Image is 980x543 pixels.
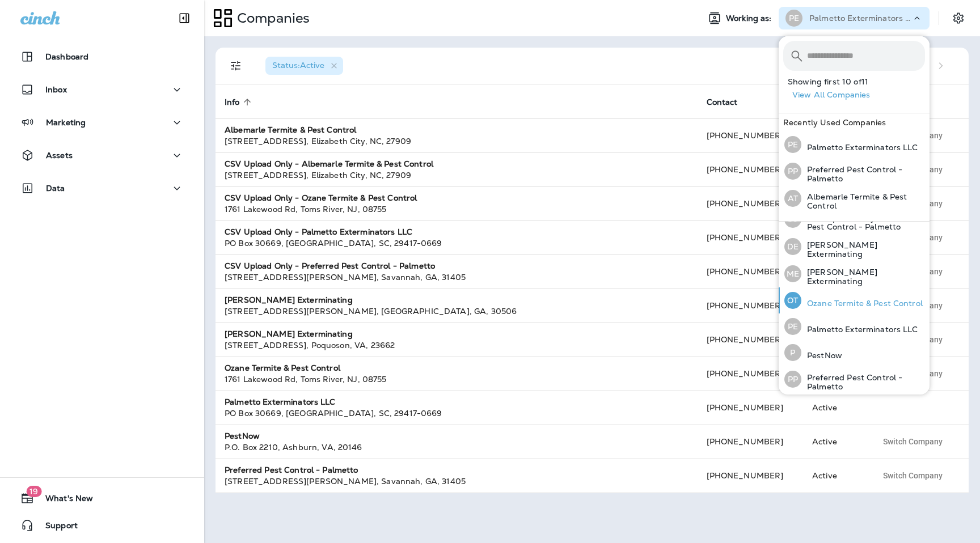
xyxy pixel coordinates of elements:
[11,487,193,510] button: 19What's New
[225,237,688,249] div: PO Box 30669 , [GEOGRAPHIC_DATA] , SC , 29417-0669
[784,190,801,207] div: AT
[883,438,943,446] span: Switch Company
[225,169,688,181] div: [STREET_ADDRESS] , Elizabeth City , NC , 27909
[801,373,925,391] p: Preferred Pest Control - Palmetto
[272,60,324,70] span: Status : Active
[877,467,949,484] button: Switch Company
[225,271,688,283] div: [STREET_ADDRESS][PERSON_NAME] , Savannah , GA , 31405
[779,287,930,313] button: OTOzane Termite & Pest Control
[698,323,804,357] td: [PHONE_NUMBER]
[11,45,193,68] button: Dashboard
[698,254,804,289] td: [PHONE_NUMBER]
[801,299,923,308] p: Ozane Termite & Pest Control
[46,118,86,127] p: Marketing
[779,366,930,393] button: PPPreferred Pest Control - Palmetto
[698,425,804,459] td: [PHONE_NUMBER]
[784,238,801,255] div: DE
[225,374,688,385] div: 1761 Lakewood Rd , Toms River , NJ , 08755
[11,514,193,537] button: Support
[698,357,804,391] td: [PHONE_NUMBER]
[45,52,88,61] p: Dashboard
[779,340,930,366] button: PPestNow
[225,329,353,339] strong: [PERSON_NAME] Exterminating
[34,521,78,534] span: Support
[779,233,930,260] button: DE[PERSON_NAME] Exterminating
[948,8,969,28] button: Settings
[698,289,804,323] td: [PHONE_NUMBER]
[801,213,925,231] p: CSV Upload Only - Preferred Pest Control - Palmetto
[11,111,193,134] button: Marketing
[784,318,801,335] div: PE
[225,465,358,475] strong: Preferred Pest Control - Palmetto
[801,325,918,334] p: Palmetto Exterminators LLC
[225,363,340,373] strong: Ozane Termite & Pest Control
[801,143,918,152] p: Palmetto Exterminators LLC
[803,425,868,459] td: Active
[785,10,802,27] div: PE
[779,260,930,287] button: ME[PERSON_NAME] Exterminating
[784,344,801,361] div: P
[809,14,911,23] p: Palmetto Exterminators LLC
[784,292,801,309] div: OT
[225,97,240,107] span: Info
[801,351,842,360] p: PestNow
[225,442,688,453] div: P.O. Box 2210 , Ashburn , VA , 20146
[801,165,925,183] p: Preferred Pest Control - Palmetto
[225,193,417,203] strong: CSV Upload Only - Ozane Termite & Pest Control
[698,459,804,493] td: [PHONE_NUMBER]
[698,391,804,425] td: [PHONE_NUMBER]
[34,494,93,507] span: What's New
[788,86,930,104] button: View All Companies
[168,7,200,29] button: Collapse Sidebar
[225,203,688,215] div: 1761 Lakewood Rd , Toms River , NJ , 08755
[779,313,930,340] button: PEPalmetto Exterminators LLC
[11,177,193,200] button: Data
[726,14,774,23] span: Working as:
[225,431,260,441] strong: PestNow
[698,186,804,220] td: [PHONE_NUMBER]
[225,227,412,237] strong: CSV Upload Only - Palmetto Exterminators LLC
[784,265,801,282] div: ME
[11,144,193,167] button: Assets
[26,486,41,497] span: 19
[698,118,804,152] td: [PHONE_NUMBER]
[801,240,925,258] p: [PERSON_NAME] Exterminating
[45,85,67,94] p: Inbox
[225,159,433,169] strong: CSV Upload Only - Albemarle Termite & Pest Control
[784,163,801,180] div: PP
[225,295,353,305] strong: [PERSON_NAME] Exterminating
[11,78,193,101] button: Inbox
[707,97,753,107] span: Contact
[779,158,930,185] button: PPPreferred Pest Control - Palmetto
[698,220,804,254] td: [PHONE_NUMBER]
[698,152,804,186] td: [PHONE_NUMBER]
[225,97,255,107] span: Info
[225,476,688,487] div: [STREET_ADDRESS][PERSON_NAME] , Savannah , GA , 31405
[233,10,310,27] p: Companies
[877,433,949,450] button: Switch Company
[225,306,688,317] div: [STREET_ADDRESS][PERSON_NAME] , [GEOGRAPHIC_DATA] , GA , 30506
[803,391,868,425] td: Active
[225,135,688,147] div: [STREET_ADDRESS] , Elizabeth City , NC , 27909
[784,136,801,153] div: PE
[225,261,435,271] strong: CSV Upload Only - Preferred Pest Control - Palmetto
[225,54,247,77] button: Filters
[225,340,688,351] div: [STREET_ADDRESS] , Poquoson , VA , 23662
[883,472,943,480] span: Switch Company
[788,77,930,86] p: Showing first 10 of 11
[265,57,343,75] div: Status:Active
[801,192,925,210] p: Albemarle Termite & Pest Control
[46,184,65,193] p: Data
[779,113,930,131] div: Recently Used Companies
[779,185,930,212] button: ATAlbemarle Termite & Pest Control
[707,97,738,107] span: Contact
[225,397,336,407] strong: Palmetto Exterminators LLC
[46,151,73,160] p: Assets
[801,268,925,286] p: [PERSON_NAME] Exterminating
[225,408,688,419] div: PO Box 30669 , [GEOGRAPHIC_DATA] , SC , 29417-0669
[803,459,868,493] td: Active
[225,125,356,135] strong: Albemarle Termite & Pest Control
[779,131,930,158] button: PEPalmetto Exterminators LLC
[784,371,801,388] div: PP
